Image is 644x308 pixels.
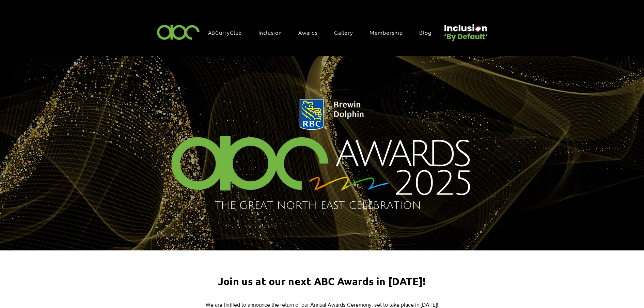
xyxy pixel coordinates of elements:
div: Awards [295,25,328,40]
span: Gallery [334,29,353,36]
span: Blog [419,29,431,36]
img: Untitled design (22).png [442,18,489,42]
span: Membership [370,29,403,36]
nav: Site [205,25,442,40]
span: We are thrilled to announce the return of our Annual Awards Ceremony, set to take place in [DATE]! [206,302,438,308]
a: Gallery [331,25,363,40]
a: ABCurryClub [205,25,252,40]
span: Inclusion [258,29,282,36]
img: ABC-Logo-Blank-Background-01-01-2.png [155,22,202,42]
img: Northern Insights Double Pager Apr 2025.png [153,91,491,220]
span: Join us at our next ABC Awards in [DATE]! [218,275,426,288]
div: Inclusion [255,25,292,40]
span: ABCurryClub [208,29,242,36]
a: Membership [366,25,413,40]
a: Blog [416,25,441,40]
span: Awards [298,29,318,36]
